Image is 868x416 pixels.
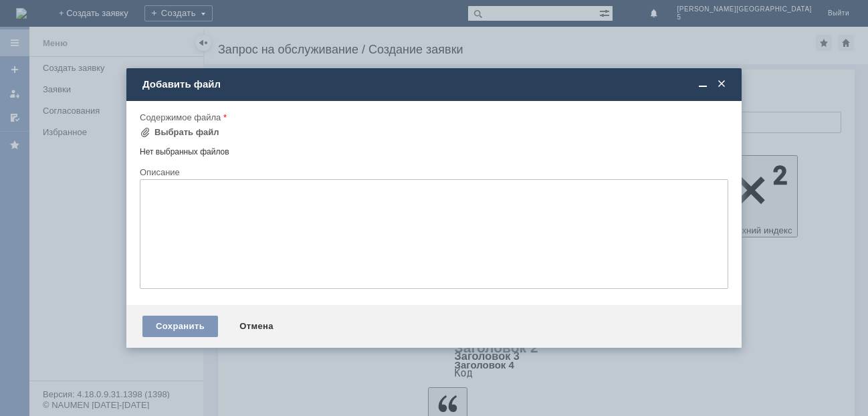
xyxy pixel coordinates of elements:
div: Добавить файл [142,78,728,90]
div: по факту приемки расхождений не обнаружено [5,5,195,27]
span: Закрыть [715,78,728,90]
div: Выбрать файл [154,127,219,138]
div: Описание [140,168,726,177]
div: Содержимое файла [140,113,726,122]
div: Нет выбранных файлов [140,142,728,157]
span: Свернуть (Ctrl + M) [696,78,710,90]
